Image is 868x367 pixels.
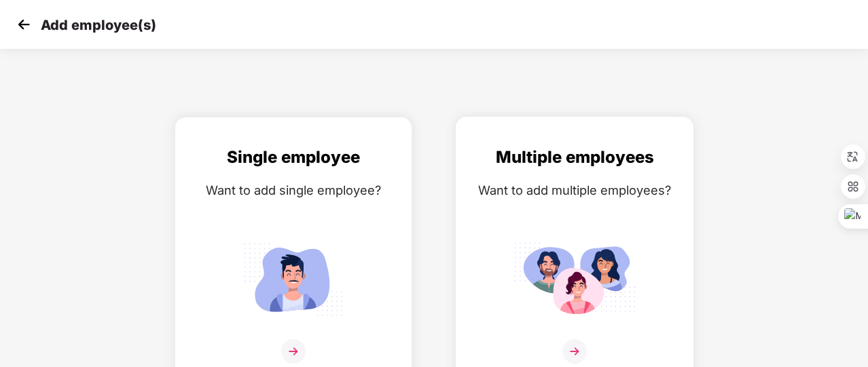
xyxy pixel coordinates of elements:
[281,339,306,364] img: svg+xml;base64,PHN2ZyB4bWxucz0iaHR0cDovL3d3dy53My5vcmcvMjAwMC9zdmciIHdpZHRoPSIzNiIgaGVpZ2h0PSIzNi...
[41,17,156,33] p: Add employee(s)
[470,144,679,170] div: Multiple employees
[189,180,398,200] div: Want to add single employee?
[14,14,34,35] img: svg+xml;base64,PHN2ZyB4bWxucz0iaHR0cDovL3d3dy53My5vcmcvMjAwMC9zdmciIHdpZHRoPSIzMCIgaGVpZ2h0PSIzMC...
[189,144,398,170] div: Single employee
[513,237,636,322] img: svg+xml;base64,PHN2ZyB4bWxucz0iaHR0cDovL3d3dy53My5vcmcvMjAwMC9zdmciIGlkPSJNdWx0aXBsZV9lbXBsb3llZS...
[562,339,587,364] img: svg+xml;base64,PHN2ZyB4bWxucz0iaHR0cDovL3d3dy53My5vcmcvMjAwMC9zdmciIHdpZHRoPSIzNiIgaGVpZ2h0PSIzNi...
[232,237,355,322] img: svg+xml;base64,PHN2ZyB4bWxucz0iaHR0cDovL3d3dy53My5vcmcvMjAwMC9zdmciIGlkPSJTaW5nbGVfZW1wbG95ZWUiIH...
[470,180,679,200] div: Want to add multiple employees?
